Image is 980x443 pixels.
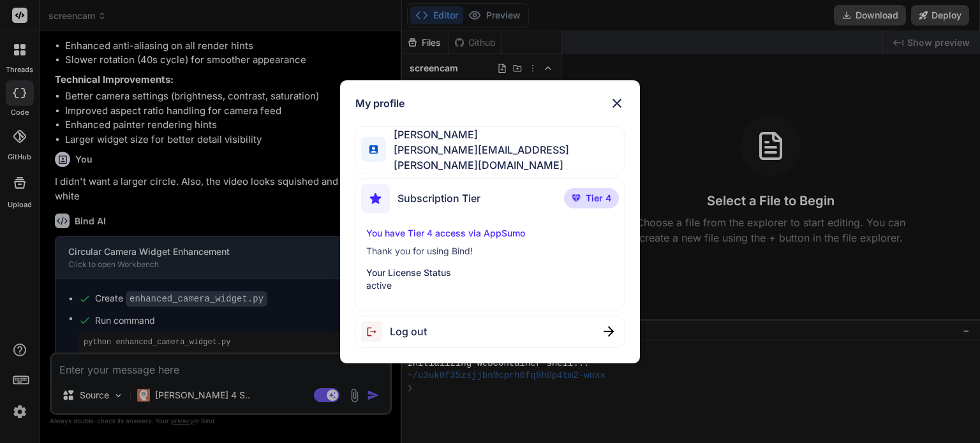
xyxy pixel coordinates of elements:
img: premium [572,194,581,202]
img: profile [369,145,378,154]
span: Tier 4 [586,192,611,205]
img: close [604,326,614,337]
span: Subscription Tier [397,191,480,206]
p: Thank you for using Bind! [366,245,613,258]
p: active [366,279,613,292]
p: You have Tier 4 access via AppSumo [366,227,613,240]
img: logout [361,321,390,342]
p: Your License Status [366,266,613,279]
h1: My profile [355,96,405,111]
span: Log out [390,324,427,339]
span: [PERSON_NAME][EMAIL_ADDRESS][PERSON_NAME][DOMAIN_NAME] [386,142,624,173]
span: [PERSON_NAME] [386,127,624,142]
img: close [609,96,625,111]
img: subscription [361,184,390,213]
